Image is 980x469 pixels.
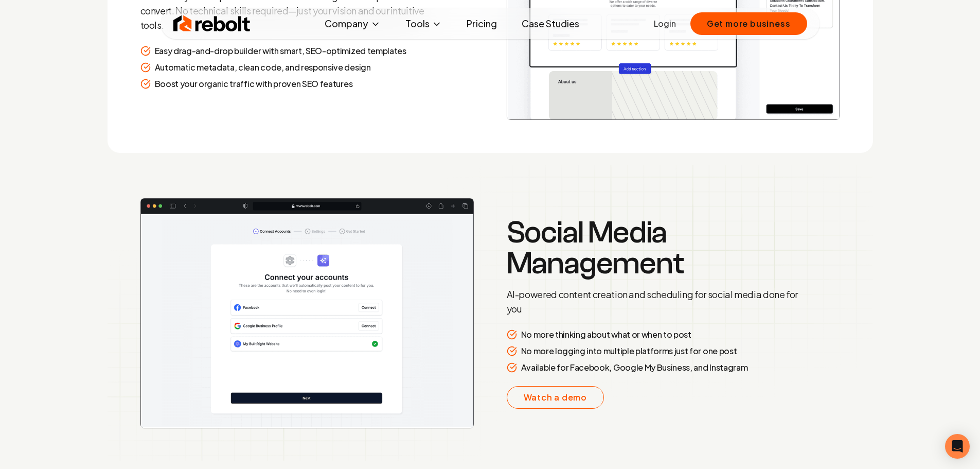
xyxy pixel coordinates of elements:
[521,361,748,374] p: Available for Facebook, Google My Business, and Instagram
[155,61,371,74] p: Automatic metadata, clean code, and responsive design
[521,345,737,357] p: No more logging into multiple platforms just for one post
[458,13,505,34] a: Pricing
[507,217,803,279] h3: Social Media Management
[690,12,807,35] button: Get more business
[316,13,389,34] button: Company
[108,165,873,461] img: Product
[654,18,676,30] a: Login
[507,287,803,316] p: AI-powered content creation and scheduling for social media done for you
[140,198,474,428] img: Website Preview
[507,386,604,409] a: Watch a demo
[155,45,406,57] p: Easy drag-and-drop builder with smart, SEO-optimized templates
[945,434,970,459] div: Open Intercom Messenger
[155,78,353,90] p: Boost your organic traffic with proven SEO features
[521,328,691,341] p: No more thinking about what or when to post
[513,13,587,34] a: Case Studies
[173,13,251,34] img: Rebolt Logo
[397,13,450,34] button: Tools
